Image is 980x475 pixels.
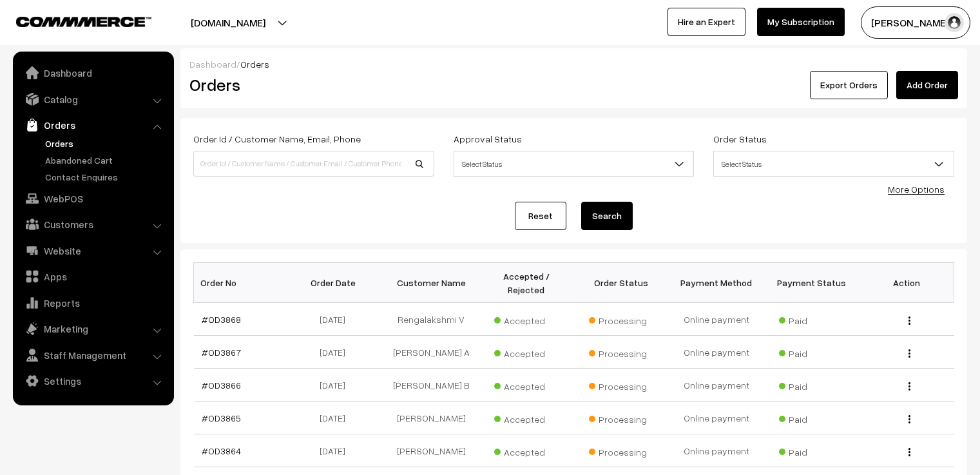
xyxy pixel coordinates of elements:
th: Order Status [574,263,669,303]
button: [PERSON_NAME] C [861,6,970,39]
a: #OD3867 [202,347,241,358]
th: Order No [194,263,289,303]
img: Menu [908,382,910,391]
img: Menu [908,316,910,325]
img: user [945,13,964,32]
a: Orders [16,113,169,137]
a: #OD3865 [202,412,241,423]
td: Online payment [669,336,764,369]
span: Paid [779,344,843,360]
span: Select Status [454,151,695,177]
span: Processing [589,344,653,360]
a: Abandoned Cart [42,153,169,167]
a: My Subscription [757,8,845,36]
span: Accepted [494,344,559,360]
td: Online payment [669,402,764,434]
a: Staff Management [16,344,169,367]
th: Payment Method [669,263,764,303]
img: Menu [908,448,910,456]
label: Order Status [713,132,767,146]
td: [DATE] [289,434,384,467]
span: Select Status [454,153,694,175]
th: Order Date [289,263,384,303]
span: Paid [779,311,843,327]
span: Processing [589,376,653,393]
a: More Options [888,184,945,195]
th: Action [859,263,954,303]
span: Processing [589,409,653,426]
span: Processing [589,311,653,327]
a: Website [16,239,169,262]
td: Online payment [669,303,764,336]
a: Settings [16,369,169,393]
a: Dashboard [16,61,169,84]
a: Add Order [896,71,958,99]
span: Accepted [494,311,559,327]
span: Processing [589,442,653,459]
a: #OD3868 [202,314,241,325]
img: Menu [908,415,910,423]
a: Customers [16,213,169,236]
h2: Orders [189,75,433,95]
td: Online payment [669,434,764,467]
input: Order Id / Customer Name / Customer Email / Customer Phone [193,151,434,177]
span: Paid [779,376,843,393]
a: Dashboard [189,59,236,70]
a: Orders [42,137,169,150]
span: Select Status [714,153,954,175]
td: [DATE] [289,336,384,369]
th: Payment Status [764,263,860,303]
button: Search [581,202,633,230]
span: Accepted [494,409,559,426]
th: Customer Name [384,263,479,303]
td: Rengalakshmi V [384,303,479,336]
th: Accepted / Rejected [479,263,574,303]
a: COMMMERCE [16,13,129,28]
td: [DATE] [289,369,384,402]
a: WebPOS [16,187,169,210]
span: Orders [240,59,269,70]
td: [PERSON_NAME] A [384,336,479,369]
td: [PERSON_NAME] [384,434,479,467]
a: Apps [16,265,169,288]
label: Order Id / Customer Name, Email, Phone [193,132,361,146]
button: Export Orders [810,71,888,99]
a: Contact Enquires [42,170,169,184]
a: Hire an Expert [668,8,745,36]
div: / [189,57,958,71]
td: [PERSON_NAME] B [384,369,479,402]
span: Accepted [494,376,559,393]
a: #OD3866 [202,380,241,391]
span: Select Status [713,151,954,177]
td: [PERSON_NAME] [384,402,479,434]
a: #OD3864 [202,445,241,456]
img: Menu [908,349,910,358]
a: Reset [515,202,566,230]
a: Catalog [16,88,169,111]
img: COMMMERCE [16,17,151,26]
button: [DOMAIN_NAME] [146,6,311,39]
a: Reports [16,291,169,315]
td: [DATE] [289,303,384,336]
span: Paid [779,442,843,459]
td: Online payment [669,369,764,402]
td: [DATE] [289,402,384,434]
a: Marketing [16,317,169,340]
span: Paid [779,409,843,426]
label: Approval Status [454,132,522,146]
span: Accepted [494,442,559,459]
